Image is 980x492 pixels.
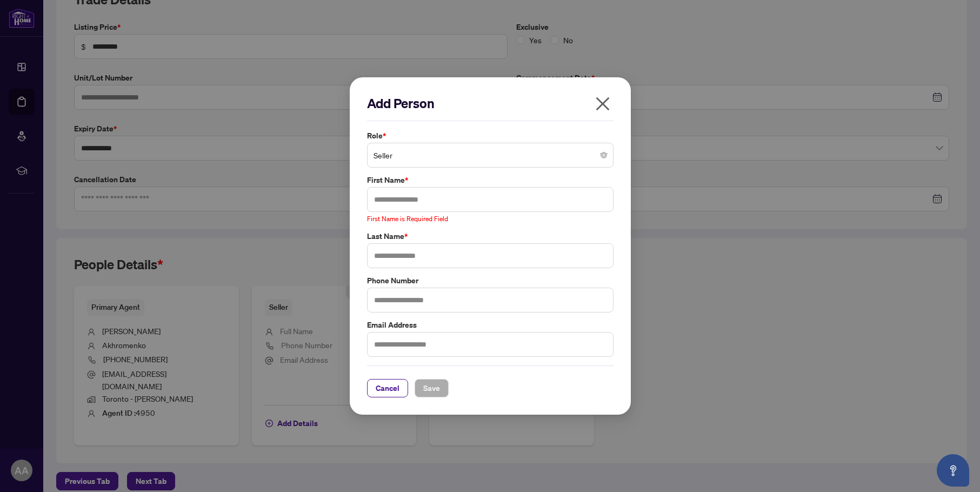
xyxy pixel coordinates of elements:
[376,380,399,397] span: Cancel
[937,454,969,487] button: Open asap
[415,379,449,397] button: Save
[367,215,448,223] span: First Name is Required Field
[601,152,607,158] span: close-circle
[367,230,614,242] label: Last Name
[367,95,614,112] h2: Add Person
[374,145,607,165] span: Seller
[367,174,614,186] label: First Name
[367,275,614,287] label: Phone Number
[594,95,611,112] span: close
[367,379,408,397] button: Cancel
[367,130,614,142] label: Role
[367,319,614,331] label: Email Address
